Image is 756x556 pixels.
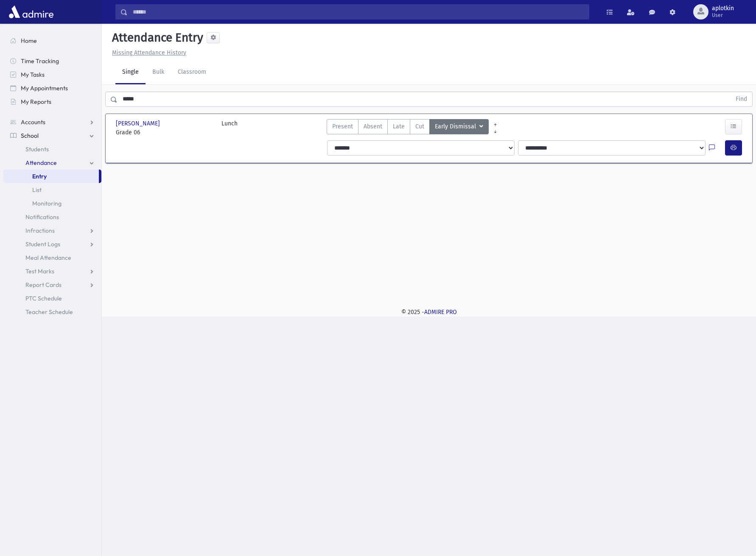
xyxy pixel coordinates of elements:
[3,142,101,156] a: Students
[3,68,101,81] a: My Tasks
[393,122,405,131] span: Late
[115,308,742,317] div: © 2025 -
[25,254,71,261] span: Meal Attendance
[116,119,162,128] span: [PERSON_NAME]
[332,122,353,131] span: Present
[128,4,589,19] input: Search
[116,128,213,137] span: Grade 06
[424,309,457,316] a: ADMIRE PRO
[7,3,56,20] img: AdmirePro
[21,57,59,65] span: Time Tracking
[171,61,213,84] a: Classroom
[25,240,60,248] span: Student Logs
[21,132,39,139] span: School
[25,308,73,316] span: Teacher Schedule
[3,292,101,305] a: PTC Schedule
[25,267,54,275] span: Test Marks
[25,213,59,221] span: Notifications
[146,61,171,84] a: Bulk
[429,119,489,134] button: Early Dismissal
[25,281,62,289] span: Report Cards
[25,145,49,153] span: Students
[32,172,47,180] span: Entry
[3,54,101,68] a: Time Tracking
[3,210,101,224] a: Notifications
[109,49,186,56] a: Missing Attendance History
[115,61,146,84] a: Single
[21,98,51,106] span: My Reports
[21,118,45,126] span: Accounts
[3,237,101,251] a: Student Logs
[25,295,62,302] span: PTC Schedule
[21,37,37,44] span: Home
[3,197,101,210] a: Monitoring
[3,183,101,197] a: List
[435,122,478,131] span: Early Dismissal
[3,305,101,319] a: Teacher Schedule
[32,186,42,194] span: List
[109,31,203,45] h5: Attendance Entry
[112,49,186,56] u: Missing Attendance History
[3,156,101,170] a: Attendance
[3,34,101,47] a: Home
[25,227,55,234] span: Infractions
[415,122,424,131] span: Cut
[221,119,238,137] div: Lunch
[3,129,101,142] a: School
[25,159,57,167] span: Attendance
[3,115,101,129] a: Accounts
[21,84,68,92] span: My Appointments
[3,278,101,292] a: Report Cards
[3,264,101,278] a: Test Marks
[3,95,101,108] a: My Reports
[364,122,382,131] span: Absent
[3,224,101,237] a: Infractions
[32,200,62,207] span: Monitoring
[3,170,99,183] a: Entry
[3,251,101,264] a: Meal Attendance
[327,119,489,137] div: AttTypes
[712,5,734,12] span: aplotkin
[21,71,45,78] span: My Tasks
[712,12,734,19] span: User
[731,92,752,106] button: Find
[3,81,101,95] a: My Appointments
